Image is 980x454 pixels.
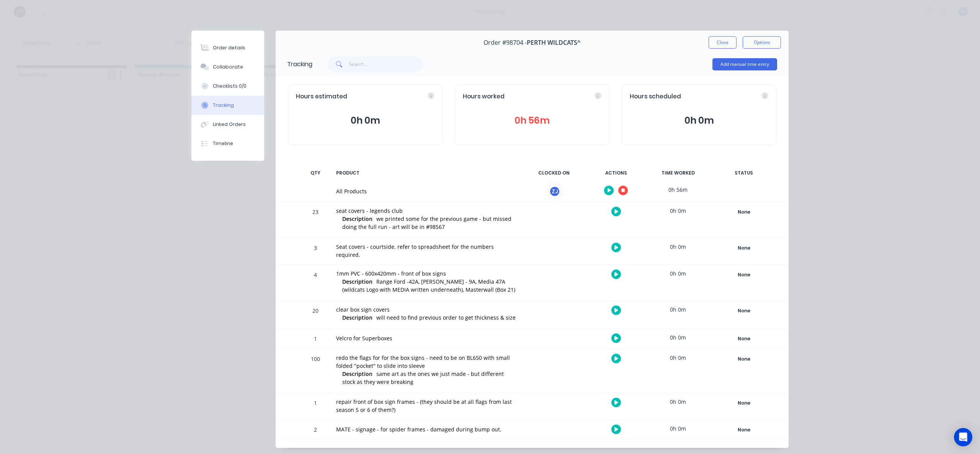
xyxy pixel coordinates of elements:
div: TIME WORKED [649,165,707,181]
div: 23 [304,203,327,238]
button: None [716,354,772,364]
div: clear box sign covers [336,305,516,314]
div: None [716,243,771,253]
button: Close [709,36,737,49]
div: None [716,306,771,316]
div: Checklists 0/0 [213,83,247,90]
span: Range Ford -42A, [PERSON_NAME] - 9A, Media 47A (wildcats Logo with MEDIA written underneath), Mas... [342,278,515,293]
div: Velcro for Superboxes [336,334,516,342]
div: 0h 0m [649,349,707,366]
span: we printed some for the previous game - but missed doing the full run - art will be in #98567 [342,215,511,230]
div: 1 [304,330,327,349]
span: will need to find previous order to get thickness & size [376,314,516,321]
div: None [716,398,771,408]
button: None [716,243,772,253]
div: ZJ [549,186,560,197]
div: MATE - signage - for spider frames - damaged during bump out. [336,425,516,433]
div: Open Intercom Messenger [954,428,972,446]
div: 0h 0m [649,420,707,437]
button: Order details [191,38,264,57]
div: Order details [213,44,245,51]
span: Description [342,215,372,223]
div: 0h 0m [649,329,707,346]
button: Linked Orders [191,115,264,134]
div: All Products [336,187,516,195]
button: Checklists 0/0 [191,77,264,96]
div: 2 [304,421,327,440]
div: redo the flags for for the box signs - need to be on BL650 with small folded "pocket" to slide in... [336,354,516,370]
div: ACTIONS [587,165,645,181]
span: Order #98704 - [483,39,527,46]
div: 0h 0m [649,202,707,219]
div: 1mm PVC - 600x420mm - front of box signs [336,269,516,278]
span: PERTH WILDCATS^ [527,39,581,46]
button: None [716,207,772,217]
div: None [716,270,771,280]
div: Tracking [213,102,234,109]
span: Hours scheduled [630,92,681,101]
div: 0h 56m [649,181,707,198]
button: 0h 0m [296,113,434,128]
button: Timeline [191,134,264,153]
button: Add manual time entry [712,58,777,70]
div: 0h 0m [649,238,707,255]
div: 0h 0m [649,265,707,282]
div: 3 [304,239,327,265]
div: 1 [304,394,327,420]
div: None [716,207,771,217]
span: same art as the ones we just made - but different stock as they were breaking [342,370,504,385]
div: 0h 0m [649,301,707,318]
button: Tracking [191,96,264,115]
div: 4 [304,266,327,300]
span: Hours worked [463,92,505,101]
div: 20 [304,302,327,328]
div: Linked Orders [213,121,246,128]
button: 0h 0m [630,113,768,128]
button: Collaborate [191,57,264,77]
button: None [716,398,772,408]
div: Seat covers - courtside. refer to spreadsheet for the numbers required. [336,243,516,259]
div: seat covers - legends club [336,207,516,215]
button: Options [743,36,781,49]
div: QTY [304,165,327,181]
div: Timeline [213,140,233,147]
div: 100 [304,350,327,393]
button: None [716,305,772,316]
button: None [716,269,772,280]
div: Tracking [287,60,312,69]
button: None [716,333,772,344]
div: STATUS [711,165,776,181]
div: repair front of box sign frames - (they should be at all flags from last season 5 or 6 of them?) [336,398,516,414]
button: 0h 56m [463,113,601,128]
div: CLOCKED ON [525,165,583,181]
span: Description [342,278,372,286]
div: PRODUCT [332,165,521,181]
span: Hours estimated [296,92,347,101]
span: Description [342,314,372,322]
input: Search... [349,57,424,72]
div: None [716,425,771,435]
div: Collaborate [213,64,243,70]
button: None [716,425,772,435]
span: Description [342,370,372,378]
div: None [716,354,771,364]
div: 0h 0m [649,393,707,410]
div: None [716,334,771,344]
